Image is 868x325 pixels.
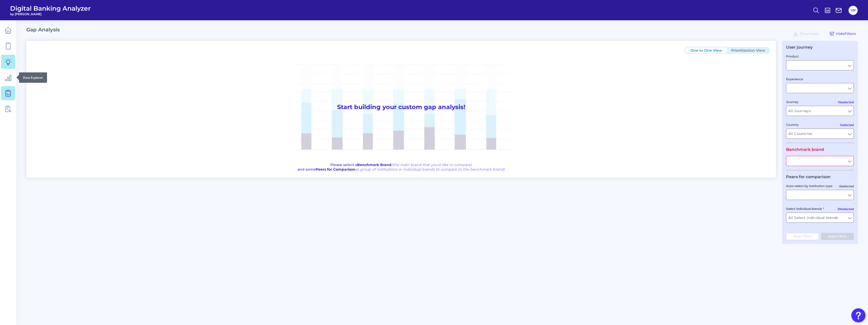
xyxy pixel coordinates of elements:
h1: Start building your custom gap analysis! [32,54,770,160]
div: Data Explorer [19,72,47,83]
span: (the main brand that you’d like to compare) [392,162,472,167]
b: Benchmark Brand [357,162,392,167]
label: Experience [786,77,803,81]
button: HideFilters [827,30,858,38]
span: Download [800,31,819,36]
button: Reset Filters [786,233,819,240]
legend: Peers for comparison [786,174,831,179]
span: Hide Filters [836,31,856,36]
div: User journey [786,45,813,50]
span: by [PERSON_NAME] [10,12,91,16]
button: YP [849,6,858,15]
h2: Gap Analysis [26,27,60,33]
button: One to One View [685,48,727,53]
button: Prioritization View [727,48,769,53]
label: Auto-select by institution type [786,184,832,188]
span: Digital Banking Analyzer [10,5,91,12]
span: (a group of institutions or individual brands to compare to the benchmark brand) [356,167,505,172]
label: Country [786,123,799,127]
legend: Benchmark brand [786,147,824,152]
button: Apply Filters [821,233,854,240]
button: Open Resource Center [851,308,865,322]
button: Download [791,30,821,38]
label: Select individual brands [786,207,824,211]
label: Journey [786,100,798,104]
b: Peers for Comparison [316,167,356,172]
p: Please select a and some [297,162,505,172]
label: Product [786,54,799,58]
